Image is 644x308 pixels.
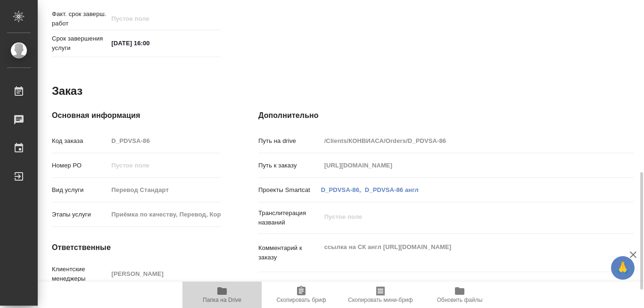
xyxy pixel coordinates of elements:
h4: Основная информация [52,110,221,121]
button: Скопировать мини-бриф [341,282,420,308]
h4: Дополнительно [258,110,634,121]
a: D_PDVSA-86 англ [365,186,419,193]
input: Пустое поле [108,183,221,197]
p: Факт. срок заверш. работ [52,9,108,28]
p: Клиентские менеджеры [52,265,108,283]
input: Пустое поле [321,158,603,172]
input: Пустое поле [108,158,221,172]
h2: Заказ [52,83,83,99]
h4: Ответственные [52,242,221,253]
p: Проекты Smartcat [258,185,321,195]
p: Транслитерация названий [258,208,321,227]
p: Этапы услуги [52,210,108,219]
span: 🙏 [615,258,631,278]
input: Пустое поле [108,134,221,148]
span: Скопировать бриф [276,297,326,303]
textarea: ссылка на СК англ [URL][DOMAIN_NAME] [321,239,603,265]
input: Пустое поле [108,208,221,221]
p: Срок завершения услуги [52,34,108,53]
button: Обновить файлы [420,282,499,308]
input: Пустое поле [108,12,190,25]
span: Папка на Drive [203,297,241,303]
a: D_PDVSA-86, [321,186,361,193]
input: Пустое поле [321,134,603,148]
p: Код заказа [52,136,108,146]
button: 🙏 [611,256,635,280]
button: Папка на Drive [182,282,262,308]
button: Скопировать бриф [262,282,341,308]
p: Путь на drive [258,136,321,146]
input: ✎ Введи что-нибудь [108,36,190,50]
p: Комментарий к заказу [258,243,321,262]
p: Вид услуги [52,185,108,195]
span: Обновить файлы [437,297,483,303]
span: Скопировать мини-бриф [348,297,413,303]
input: Пустое поле [108,267,221,281]
p: Номер РО [52,161,108,170]
p: Путь к заказу [258,161,321,170]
